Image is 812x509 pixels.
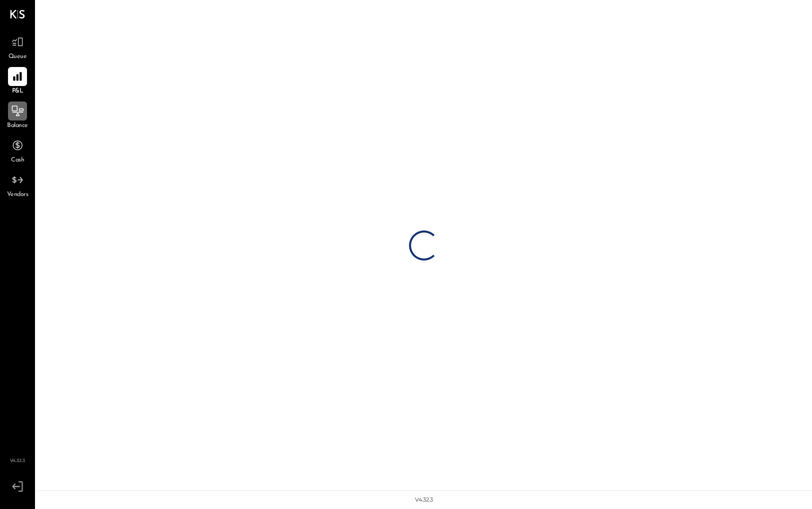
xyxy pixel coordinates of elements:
span: P&L [12,87,23,96]
span: Balance [7,121,28,130]
a: Cash [0,136,34,165]
a: Balance [0,101,34,130]
span: Vendors [7,190,28,199]
span: Cash [11,156,24,165]
a: P&L [0,67,34,96]
a: Vendors [0,170,34,199]
span: Queue [8,52,27,61]
a: Queue [0,32,34,61]
div: v 4.32.3 [415,496,433,504]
